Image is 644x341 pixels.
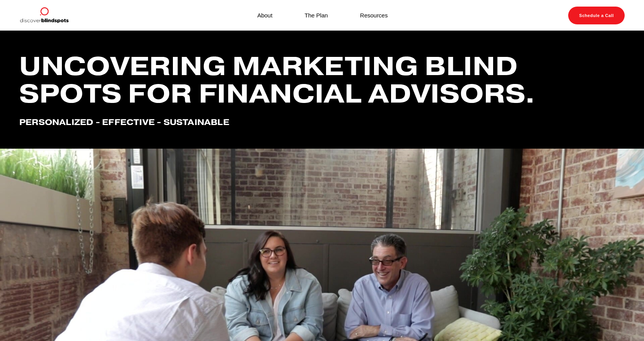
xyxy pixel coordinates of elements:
[19,7,69,24] img: Discover Blind Spots
[568,7,625,24] a: Schedule a Call
[360,10,388,21] a: Resources
[305,10,328,21] a: The Plan
[19,52,625,108] h1: Uncovering marketing blind spots for financial advisors.
[19,118,625,127] h4: Personalized - effective - Sustainable
[257,10,272,21] a: About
